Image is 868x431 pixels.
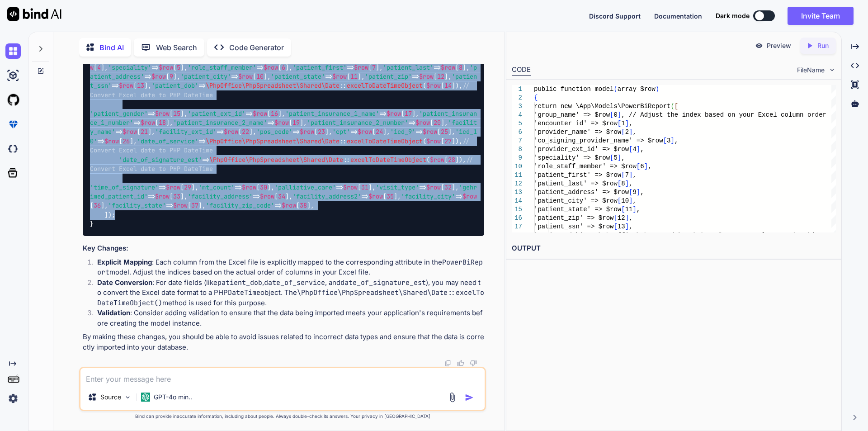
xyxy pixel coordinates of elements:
[617,214,625,222] span: 12
[401,192,455,200] span: 'facility_city'
[632,171,636,179] span: ,
[617,223,625,230] span: 13
[506,238,841,259] h2: OUTPUT
[534,180,618,187] span: 'patient_last' => $row
[90,183,477,200] span: 'gehrimed_patient_id'
[512,205,522,214] div: 15
[512,119,522,128] div: 5
[361,183,368,191] span: 31
[177,63,180,71] span: 5
[640,189,644,196] span: ,
[242,183,256,191] span: $row
[617,85,655,93] span: array $row
[632,206,636,213] span: ]
[670,103,674,110] span: (
[376,128,383,136] span: 24
[354,63,368,71] span: $row
[166,183,180,191] span: $row
[512,171,522,180] div: 11
[534,128,621,136] span: 'provider_name' => $row
[124,393,132,401] img: Pick Models
[278,192,285,200] span: 34
[97,278,484,308] p: : For date fields (like , , and ), you may need to convert the Excel date format to a PHP object....
[242,128,249,136] span: 22
[444,137,452,145] span: 27
[97,308,484,328] p: : Consider adding validation to ensure that the data being imported meets your application's requ...
[5,68,21,83] img: ai-studio
[343,183,358,191] span: $row
[387,109,401,118] span: $row
[151,82,198,90] span: 'patient_dob'
[716,11,750,20] span: Dark mode
[644,163,647,170] span: ]
[625,171,628,179] span: 7
[441,128,448,136] span: 25
[512,231,522,240] div: 18
[534,189,629,196] span: 'patient_address' => $row
[462,192,477,200] span: $row
[534,232,693,239] span: 'patient_dob' => \PhpOffice\PhpSpreadsheet
[155,128,217,136] span: 'facility_ext_id'
[119,82,133,90] span: $row
[512,180,522,188] div: 12
[625,223,628,230] span: ]
[534,85,613,93] span: public function model
[228,288,260,297] code: DateTime
[629,171,632,179] span: ]
[100,393,121,402] p: Source
[300,202,307,210] span: 38
[340,278,426,287] code: date_of_signature_est
[206,137,340,145] span: \PhpOffice\PhpSpreadsheet\Shared\Date
[332,72,347,81] span: $row
[159,63,173,71] span: $row
[426,183,441,191] span: $row
[512,65,531,76] div: CODE
[534,206,621,213] span: 'patient_state' => $row
[188,192,253,200] span: 'facility_address'
[188,109,245,118] span: 'patient_ext_id'
[5,43,21,59] img: chat
[767,41,791,50] p: Preview
[350,72,358,81] span: 11
[512,111,522,119] div: 4
[648,163,651,170] span: ,
[625,214,628,222] span: ]
[512,94,522,102] div: 2
[629,189,632,196] span: [
[415,118,430,127] span: $row
[83,332,484,352] p: By making these changes, you should be able to avoid issues related to incorrect data types and e...
[383,63,434,71] span: 'patient_last'
[663,137,666,144] span: [
[173,118,267,127] span: 'patient_insurance_2_name'
[621,128,625,136] span: [
[437,72,444,81] span: 12
[654,11,702,21] button: Documentation
[621,154,625,161] span: ,
[434,118,441,127] span: 20
[229,42,284,53] p: Code Generator
[656,85,659,93] span: )
[613,223,617,230] span: [
[90,109,148,118] span: 'patient_gender'
[368,192,383,200] span: $row
[637,189,640,196] span: ]
[617,111,621,118] span: ]
[332,128,350,136] span: 'cpt'
[512,162,522,171] div: 10
[97,258,152,266] strong: Explicit Mapping
[610,111,613,118] span: [
[629,180,632,187] span: ,
[637,206,640,213] span: ,
[141,128,148,136] span: 21
[534,223,613,230] span: 'patient_ssn' => $row
[238,72,253,81] span: $row
[79,413,486,420] p: Bind can provide inaccurate information, including about people. Always double-check its answers....
[534,120,618,127] span: 'encounter_id' => $row
[108,63,151,71] span: 'speciality'
[97,308,130,317] strong: Validation
[108,202,166,210] span: 'facility_state'
[629,120,632,127] span: ,
[629,197,632,204] span: ]
[534,111,610,118] span: 'group_name' => $row
[137,137,198,145] span: 'date_of_service'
